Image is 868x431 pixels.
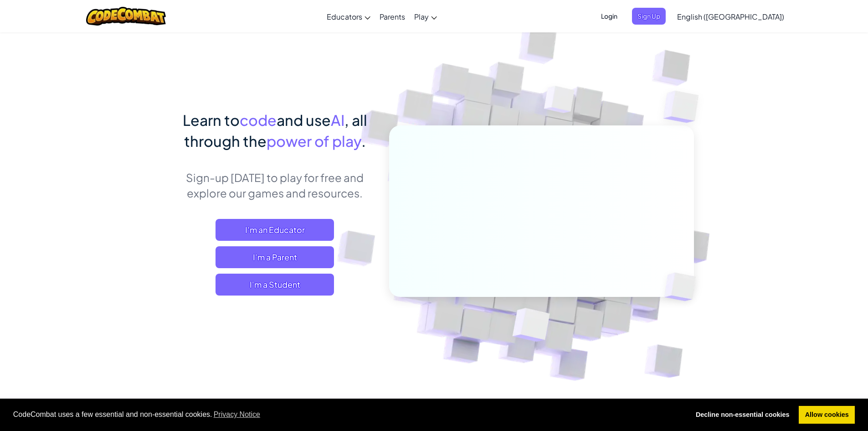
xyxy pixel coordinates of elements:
span: code [240,111,277,129]
img: Overlap cubes [649,254,717,320]
span: CodeCombat uses a few essential and non-essential cookies. [13,408,683,421]
span: . [361,132,366,150]
img: Overlap cubes [490,289,571,364]
img: CodeCombat logo [86,7,166,26]
a: English ([GEOGRAPHIC_DATA]) [673,4,789,29]
a: I'm a Parent [216,246,334,268]
button: I'm a Student [216,274,334,296]
span: English ([GEOGRAPHIC_DATA]) [677,12,784,21]
span: Play [414,12,429,21]
a: learn more about cookies [212,408,262,421]
a: Play [410,4,442,29]
a: Educators [322,4,375,29]
img: Overlap cubes [645,68,724,145]
p: Sign-up [DATE] to play for free and explore our games and resources. [175,170,375,201]
span: AI [331,111,344,129]
a: deny cookies [689,406,796,424]
button: Sign Up [632,8,666,25]
span: and use [277,111,331,129]
button: Login [596,8,623,25]
a: allow cookies [799,406,855,424]
img: Overlap cubes [527,68,592,136]
span: power of play [267,132,361,150]
a: I'm an Educator [216,219,334,241]
span: Learn to [183,111,240,129]
span: Educators [327,12,362,21]
a: Parents [375,4,410,29]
